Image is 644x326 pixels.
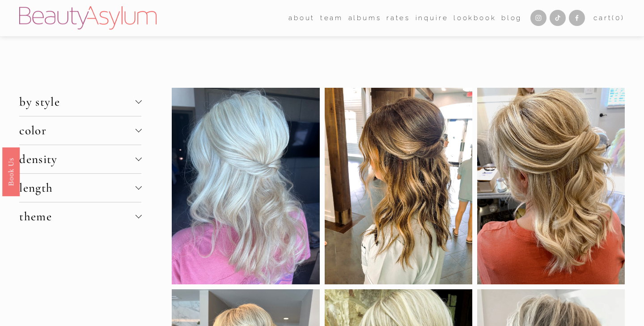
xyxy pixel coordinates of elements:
[19,123,135,138] span: color
[2,147,20,196] a: Book Us
[19,209,135,224] span: theme
[615,14,621,22] span: 0
[19,152,135,167] span: density
[530,10,547,26] a: Instagram
[453,11,496,25] a: Lookbook
[19,6,157,30] img: Beauty Asylum | Bridal Hair &amp; Makeup Charlotte &amp; Atlanta
[386,11,410,25] a: Rates
[550,10,566,26] a: TikTok
[415,11,449,25] a: Inquire
[19,88,141,116] button: by style
[288,12,315,24] span: about
[320,11,343,25] a: folder dropdown
[19,145,141,173] button: density
[19,202,141,231] button: theme
[612,14,624,22] span: ( )
[19,174,141,202] button: length
[320,12,343,24] span: team
[19,116,141,145] button: color
[19,180,135,195] span: length
[348,11,381,25] a: albums
[501,11,522,25] a: Blog
[569,10,585,26] a: Facebook
[19,94,135,109] span: by style
[288,11,315,25] a: folder dropdown
[593,12,625,24] a: 0 items in cart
